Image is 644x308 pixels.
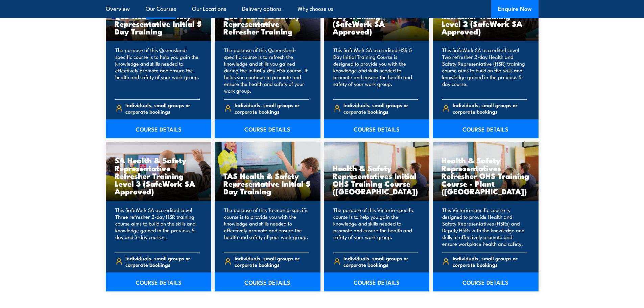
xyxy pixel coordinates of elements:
h3: QLD Health & Safety Representative Refresher Training [223,12,312,35]
p: The purpose of this Tasmania-specific course is to provide you with the knowledge and skills need... [224,207,309,247]
h3: SA Health & Safety Representative Refresher Training Level 3 (SafeWork SA Approved) [115,156,203,195]
a: COURSE DETAILS [106,273,212,291]
span: Individuals, small groups or corporate bookings [343,102,418,115]
span: Individuals, small groups or corporate bookings [235,102,309,115]
span: Individuals, small groups or corporate bookings [343,255,418,268]
p: The purpose of this Queensland-specific course is to refresh the knowledge and skills you gained ... [224,47,309,94]
p: This Victoria-specific course is designed to provide Health and Safety Representatives (HSRs) and... [442,207,527,247]
a: COURSE DETAILS [433,273,539,291]
p: The purpose of this Victoria-specific course is to help you gain the knowledge and skills needed ... [333,207,418,247]
span: Individuals, small groups or corporate bookings [235,255,309,268]
h3: Health & Safety Representatives Refresher OHS Training Course - Plant ([GEOGRAPHIC_DATA]) [442,156,530,195]
a: COURSE DETAILS [106,119,212,138]
p: This SafeWork SA accredited Level Two refresher 2-day Health and Safety Representative (HSR) trai... [442,47,527,94]
p: The purpose of this Queensland-specific course is to help you gain the knowledge and skills neede... [115,47,200,94]
a: COURSE DETAILS [324,273,430,291]
a: COURSE DETAILS [324,119,430,138]
span: Individuals, small groups or corporate bookings [453,255,527,268]
a: COURSE DETAILS [215,119,320,138]
span: Individuals, small groups or corporate bookings [125,255,200,268]
a: COURSE DETAILS [433,119,539,138]
h3: QLD Health & Safety Representative Initial 5 Day Training [115,12,203,35]
h3: Health & Safety Representatives Initial OHS Training Course ([GEOGRAPHIC_DATA]) [333,164,421,195]
h3: TAS Health & Safety Representative Initial 5 Day Training [223,172,312,195]
a: COURSE DETAILS [215,273,320,291]
span: Individuals, small groups or corporate bookings [453,102,527,115]
p: This SafeWork SA accredited Level Three refresher 2-day HSR training course aims to build on the ... [115,207,200,247]
span: Individuals, small groups or corporate bookings [125,102,200,115]
p: This SafeWork SA accredited HSR 5 Day Initial Training Course is designed to provide you with the... [333,47,418,94]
